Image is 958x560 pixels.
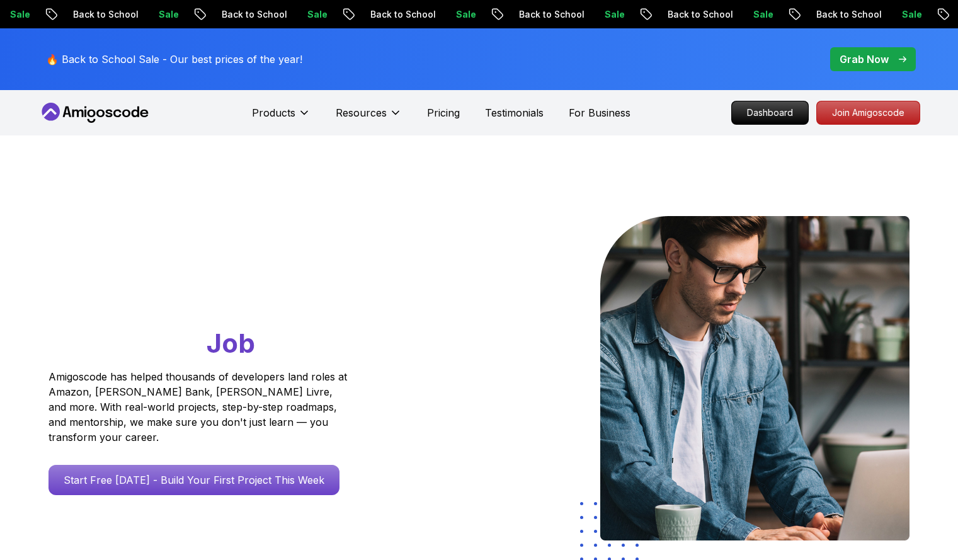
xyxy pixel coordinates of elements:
[252,105,295,120] p: Products
[600,216,910,540] img: hero
[485,105,544,120] a: Testimonials
[252,105,311,130] button: Products
[569,105,630,120] a: For Business
[60,8,146,21] p: Back to School
[732,101,808,124] p: Dashboard
[146,8,186,21] p: Sale
[48,465,339,495] a: Start Free [DATE] - Build Your First Project This Week
[336,105,387,120] p: Resources
[48,369,351,445] p: Amigoscode has helped thousands of developers land roles at Amazon, [PERSON_NAME] Bank, [PERSON_N...
[804,8,889,21] p: Back to School
[443,8,484,21] p: Sale
[209,8,295,21] p: Back to School
[816,101,920,125] a: Join Amigoscode
[840,52,889,67] p: Grab Now
[48,216,396,362] h1: Go From Learning to Hired: Master Java, Spring Boot & Cloud Skills That Get You the
[592,8,632,21] p: Sale
[731,101,809,125] a: Dashboard
[358,8,443,21] p: Back to School
[336,105,402,130] button: Resources
[817,101,920,124] p: Join Amigoscode
[889,8,930,21] p: Sale
[207,327,255,359] span: Job
[655,8,741,21] p: Back to School
[506,8,592,21] p: Back to School
[741,8,781,21] p: Sale
[427,105,460,120] a: Pricing
[46,52,302,67] p: 🔥 Back to School Sale - Our best prices of the year!
[295,8,335,21] p: Sale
